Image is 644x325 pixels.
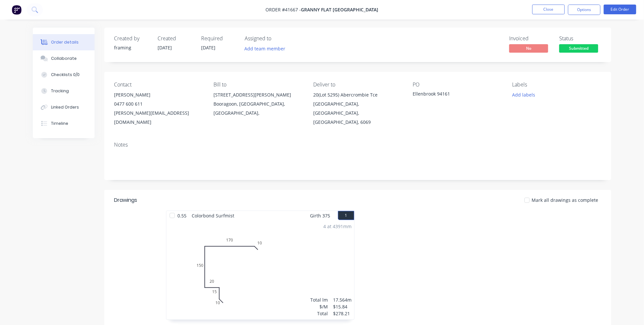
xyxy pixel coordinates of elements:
[114,44,150,51] div: framing
[509,90,538,99] button: Add labels
[301,7,379,13] span: Granny Flat [GEOGRAPHIC_DATA]
[33,34,95,50] button: Order details
[245,35,310,42] div: Assigned to
[12,5,21,15] img: Factory
[559,44,598,54] button: Submitted
[310,211,330,220] span: Girth 375
[313,90,402,127] div: 20(Lot 5295) Abercrombie Tce[GEOGRAPHIC_DATA], [GEOGRAPHIC_DATA], [GEOGRAPHIC_DATA], 6069
[201,45,215,51] span: [DATE]
[509,35,551,42] div: Invoiced
[323,223,352,230] div: 4 at 4391mm
[114,142,601,148] div: Notes
[33,67,95,83] button: Checklists 0/0
[313,90,402,99] div: 20(Lot 5295) Abercrombie Tce
[114,196,137,204] div: Drawings
[213,90,303,99] div: [STREET_ADDRESS][PERSON_NAME]
[333,296,352,303] div: 17.564m
[413,90,494,99] div: Ellenbrook 94161
[313,82,402,88] div: Deliver to
[241,44,289,53] button: Add team member
[51,88,69,94] div: Tracking
[51,39,79,45] div: Order details
[310,296,328,303] div: Total lm
[114,109,203,127] div: [PERSON_NAME][EMAIL_ADDRESS][DOMAIN_NAME]
[313,99,402,127] div: [GEOGRAPHIC_DATA], [GEOGRAPHIC_DATA], [GEOGRAPHIC_DATA], 6069
[114,90,203,99] div: [PERSON_NAME]
[158,35,193,42] div: Created
[33,115,95,132] button: Timeline
[51,72,80,78] div: Checklists 0/0
[338,211,354,220] button: 1
[213,99,303,118] div: Booragoon, [GEOGRAPHIC_DATA], [GEOGRAPHIC_DATA],
[51,56,77,61] div: Collaborate
[559,35,601,42] div: Status
[158,45,172,51] span: [DATE]
[189,211,237,220] span: Colorbond Surfmist
[175,211,189,220] span: 0.55
[33,99,95,115] button: Linked Orders
[568,5,600,15] button: Options
[33,50,95,67] button: Collaborate
[333,310,352,317] div: $278.21
[559,44,598,52] span: Submitted
[604,5,636,14] button: Edit Order
[413,82,502,88] div: PO
[114,90,203,127] div: [PERSON_NAME]0477 600 611[PERSON_NAME][EMAIL_ADDRESS][DOMAIN_NAME]
[114,99,203,109] div: 0477 600 611
[245,44,289,53] button: Add team member
[512,82,601,88] div: Labels
[509,44,548,52] span: No
[33,83,95,99] button: Tracking
[532,5,565,14] button: Close
[266,7,301,13] span: Order #41667 -
[532,197,598,203] span: Mark all drawings as complete
[201,35,237,42] div: Required
[213,82,303,88] div: Bill to
[114,35,150,42] div: Created by
[114,82,203,88] div: Contact
[213,90,303,118] div: [STREET_ADDRESS][PERSON_NAME]Booragoon, [GEOGRAPHIC_DATA], [GEOGRAPHIC_DATA],
[51,104,79,110] div: Linked Orders
[310,310,328,317] div: Total
[166,220,354,319] div: 0101520150170104 at 4391mmTotal lm$/MTotal17.564m$15.84$278.21
[333,303,352,310] div: $15.84
[310,303,328,310] div: $/M
[51,121,68,126] div: Timeline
